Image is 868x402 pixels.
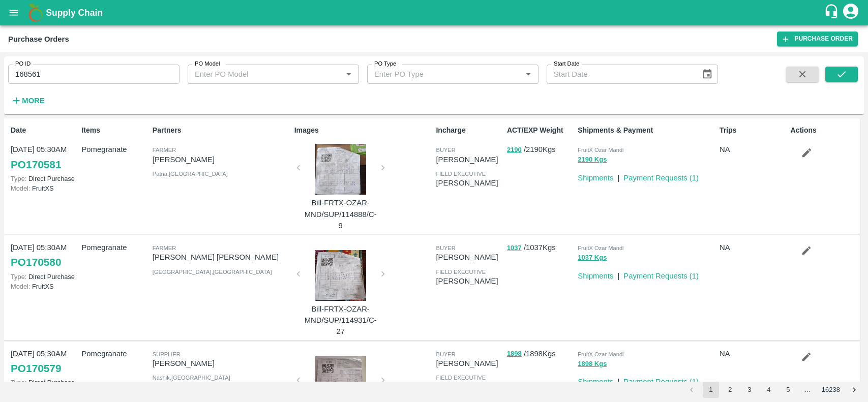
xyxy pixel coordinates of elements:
[81,144,148,155] p: Pomegranate
[522,68,535,81] button: Open
[8,33,69,46] div: Purchase Orders
[780,382,796,398] button: Go to page 5
[578,174,613,182] a: Shipments
[507,144,574,156] p: / 2190 Kgs
[436,177,502,189] p: [PERSON_NAME]
[11,175,26,182] span: Type:
[623,378,699,386] a: Payment Requests (1)
[799,385,816,395] div: …
[623,174,699,182] a: Payment Requests (1)
[507,125,574,136] p: ACT/EXP Weight
[720,144,786,155] p: NA
[436,154,502,165] p: [PERSON_NAME]
[578,351,623,357] span: FruitX Ozar Mandi
[623,272,699,280] a: Payment Requests (1)
[578,125,715,136] p: Shipments & Payment
[11,156,61,174] a: PO170581
[11,125,77,136] p: Date
[722,382,738,398] button: Go to page 2
[303,303,379,337] p: Bill-FRTX-OZAR-MND/SUP/114931/C-27
[153,245,176,251] span: Farmer
[81,125,148,136] p: Items
[153,351,181,357] span: Supplier
[11,272,77,282] p: Direct Purchase
[436,171,486,177] span: field executive
[578,147,623,153] span: FruitX Ozar Mandi
[22,97,45,105] strong: More
[8,92,47,109] button: More
[15,60,31,68] label: PO ID
[846,382,862,398] button: Go to next page
[698,65,717,84] button: Choose date
[11,174,77,183] p: Direct Purchase
[342,68,355,81] button: Open
[436,351,455,357] span: buyer
[11,282,77,291] p: FruitXS
[507,242,574,254] p: / 1037 Kgs
[578,272,613,280] a: Shipments
[507,348,522,360] button: 1898
[195,60,220,68] label: PO Model
[11,184,30,192] span: Model:
[11,348,77,359] p: [DATE] 05:30AM
[578,358,607,370] button: 1898 Kgs
[11,242,77,253] p: [DATE] 05:30AM
[791,125,857,136] p: Actions
[11,359,61,378] a: PO170579
[153,252,290,263] p: [PERSON_NAME] [PERSON_NAME]
[11,253,61,271] a: PO170580
[824,4,842,22] div: customer-support
[153,154,290,165] p: [PERSON_NAME]
[2,1,25,24] button: open drawer
[436,245,455,251] span: buyer
[436,147,455,153] span: buyer
[81,242,148,253] p: Pomegranate
[153,375,230,381] span: Nashik , [GEOGRAPHIC_DATA]
[578,252,607,264] button: 1037 Kgs
[303,197,379,231] p: Bill-FRTX-OZAR-MND/SUP/114888/C-9
[507,242,522,254] button: 1037
[554,60,579,68] label: Start Date
[153,125,290,136] p: Partners
[436,125,502,136] p: Incharge
[46,6,824,20] a: Supply Chain
[819,382,843,398] button: Go to page 16238
[613,372,619,387] div: |
[720,348,786,359] p: NA
[11,183,77,193] p: FruitXS
[720,125,786,136] p: Trips
[578,245,623,251] span: FruitX Ozar Mandi
[11,283,30,290] span: Model:
[436,269,486,275] span: field executive
[25,3,46,23] img: logo
[720,242,786,253] p: NA
[777,32,858,46] a: Purchase Order
[153,358,290,369] p: [PERSON_NAME]
[507,144,522,156] button: 2190
[153,147,176,153] span: Farmer
[81,348,148,359] p: Pomegranate
[436,375,486,381] span: field executive
[547,65,694,84] input: Start Date
[578,378,613,386] a: Shipments
[11,144,77,155] p: [DATE] 05:30AM
[578,154,607,166] button: 2190 Kgs
[741,382,758,398] button: Go to page 3
[11,273,26,281] span: Type:
[436,275,502,287] p: [PERSON_NAME]
[842,2,860,23] div: account of current user
[153,171,228,177] span: Patna , [GEOGRAPHIC_DATA]
[507,348,574,360] p: / 1898 Kgs
[11,378,77,387] p: Direct Purchase
[8,65,179,84] input: Enter PO ID
[436,358,502,369] p: [PERSON_NAME]
[703,382,719,398] button: page 1
[613,168,619,183] div: |
[294,125,432,136] p: Images
[46,8,103,18] b: Supply Chain
[761,382,777,398] button: Go to page 4
[613,266,619,282] div: |
[374,60,396,68] label: PO Type
[436,252,502,263] p: [PERSON_NAME]
[191,68,326,81] input: Enter PO Model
